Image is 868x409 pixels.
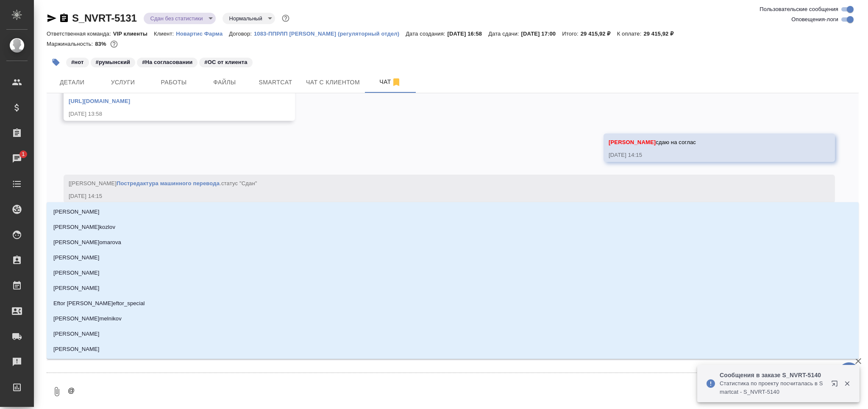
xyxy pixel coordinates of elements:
[53,314,122,323] p: [PERSON_NAME]melnikov
[229,31,254,37] p: Договор:
[69,110,265,118] div: [DATE] 13:58
[227,15,265,22] button: Нормальный
[176,30,229,37] a: Новартис Фарма
[144,13,216,24] div: Сдан без статистики
[617,31,644,37] p: К оплате:
[720,379,826,396] p: Cтатистика по проекту посчиталась в Smartcat - S_NVRT-5140
[148,15,206,22] button: Сдан без статистики
[53,208,100,216] p: [PERSON_NAME]
[142,58,192,67] p: #На согласовании
[448,31,489,37] p: [DATE] 16:58
[198,58,253,65] span: ОС от клиента
[176,31,229,37] p: Новартис Фарма
[370,77,411,87] span: Чат
[581,31,617,37] p: 29 415,92 ₽
[154,31,176,37] p: Клиент:
[108,39,120,50] button: 4070.00 RUB;
[826,375,846,395] button: Открыть в новой вкладке
[52,77,92,88] span: Детали
[204,58,247,67] p: #ОС от клиента
[17,150,30,159] span: 1
[521,31,562,37] p: [DATE] 17:00
[72,12,137,24] a: S_NVRT-5131
[609,139,696,145] span: сдаю на соглас
[53,223,115,231] p: [PERSON_NAME]kozlov
[153,77,194,88] span: Работы
[53,299,145,308] p: Eftor [PERSON_NAME]eftor_special
[306,77,360,88] span: Чат с клиентом
[254,30,406,37] a: 1083-ППРЛП [PERSON_NAME] (регуляторный отдел)
[113,31,154,37] p: VIP клиенты
[53,330,100,338] p: [PERSON_NAME]
[2,148,32,169] a: 1
[406,31,447,37] p: Дата создания:
[609,139,656,145] span: [PERSON_NAME]
[53,269,100,277] p: [PERSON_NAME]
[96,58,131,67] p: #румынский
[53,238,121,247] p: [PERSON_NAME]omarova
[71,58,84,67] p: #нот
[90,58,136,65] span: румынский
[221,180,257,186] span: статус "Сдан"
[204,77,245,88] span: Файлы
[609,151,805,159] div: [DATE] 14:15
[254,31,406,37] p: 1083-ППРЛП [PERSON_NAME] (регуляторный отдел)
[488,31,521,37] p: Дата сдачи:
[791,15,838,24] span: Оповещения-логи
[53,345,100,353] p: [PERSON_NAME]
[69,98,130,104] a: [URL][DOMAIN_NAME]
[223,13,275,24] div: Сдан без статистики
[643,31,680,37] p: 29 415,92 ₽
[103,77,143,88] span: Услуги
[562,31,580,37] p: Итого:
[65,58,90,65] span: нот
[838,362,860,384] button: 🙏
[53,284,100,292] p: [PERSON_NAME]
[838,380,856,387] button: Закрыть
[136,58,198,65] span: На согласовании
[391,77,401,87] svg: Отписаться
[759,5,838,14] span: Пользовательские сообщения
[720,371,826,379] p: Сообщения в заказе S_NVRT-5140
[47,53,65,72] button: Добавить тэг
[47,31,113,37] p: Ответственная команда:
[47,41,95,47] p: Маржинальность:
[95,41,108,47] p: 83%
[53,253,100,262] p: [PERSON_NAME]
[69,180,257,186] span: [[PERSON_NAME] .
[59,13,69,23] button: Скопировать ссылку
[117,180,220,186] a: Постредактура машинного перевода
[255,77,296,88] span: Smartcat
[69,192,805,200] div: [DATE] 14:15
[47,13,57,23] button: Скопировать ссылку для ЯМессенджера
[280,13,291,24] button: Доп статусы указывают на важность/срочность заказа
